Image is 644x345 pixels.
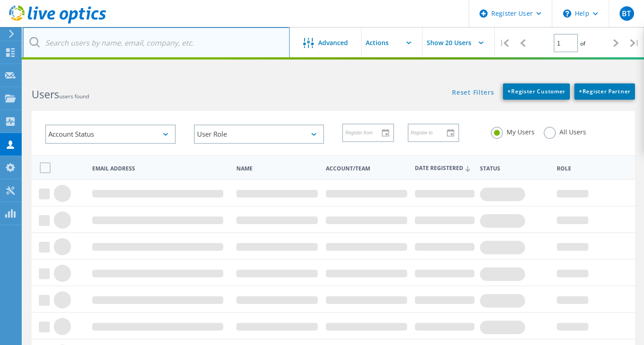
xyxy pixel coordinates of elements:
[503,83,570,100] a: +Register Customer
[508,87,565,95] span: Register Customer
[92,166,229,171] span: Email Address
[32,87,59,101] b: Users
[579,87,583,95] b: +
[622,10,631,17] span: BT
[544,127,586,135] label: All Users
[579,87,630,95] span: Register Partner
[491,127,535,135] label: My Users
[9,19,106,25] a: Live Optics Dashboard
[495,27,513,59] div: |
[508,87,511,95] b: +
[236,166,318,171] span: Name
[480,166,550,171] span: Status
[409,124,452,141] input: Register to
[415,166,472,171] span: Date Registered
[580,40,585,47] span: of
[452,89,494,97] a: Reset Filters
[326,166,407,171] span: Account/Team
[59,92,89,100] span: users found
[574,83,635,100] a: +Register Partner
[23,27,290,59] input: Search users by name, email, company, etc.
[194,124,324,144] div: User Role
[45,124,176,144] div: Account Status
[343,124,386,141] input: Register from
[557,166,602,171] span: Role
[318,40,348,46] span: Advanced
[625,27,644,59] div: |
[563,9,571,18] svg: \n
